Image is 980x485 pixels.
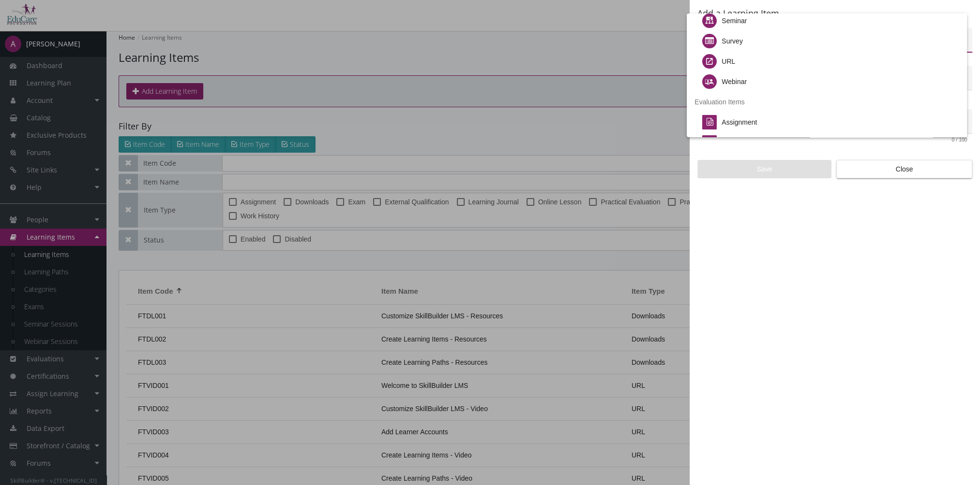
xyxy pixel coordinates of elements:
div: Webinar [722,71,747,92]
div: Seminar [722,11,747,31]
div: URL [722,51,735,71]
div: Assignment [722,112,757,132]
div: Survey [722,31,743,51]
div: Exam [722,132,739,153]
span: Evaluation Items [687,92,967,112]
